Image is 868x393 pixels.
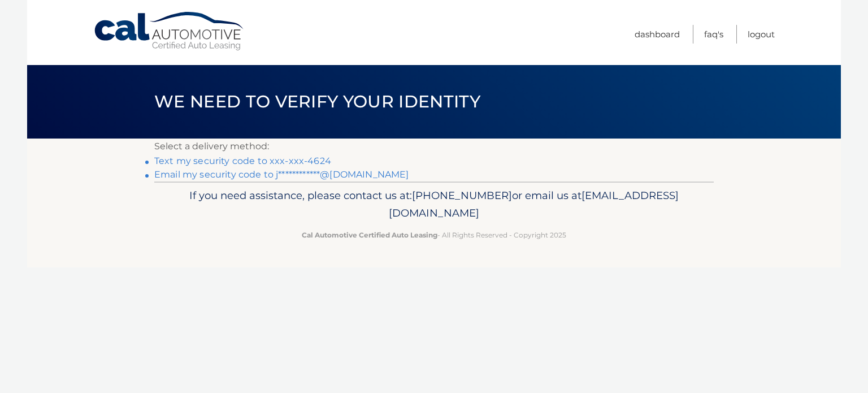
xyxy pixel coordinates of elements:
span: [PHONE_NUMBER] [412,189,512,202]
p: Select a delivery method: [154,139,714,154]
p: If you need assistance, please contact us at: or email us at [162,187,706,223]
span: We need to verify your identity [154,91,480,112]
a: Dashboard [635,25,680,44]
a: FAQ's [704,25,723,44]
strong: Cal Automotive Certified Auto Leasing [302,231,437,239]
a: Logout [748,25,775,44]
a: Cal Automotive [93,11,246,51]
p: - All Rights Reserved - Copyright 2025 [162,229,706,241]
a: Text my security code to xxx-xxx-4624 [154,156,331,166]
